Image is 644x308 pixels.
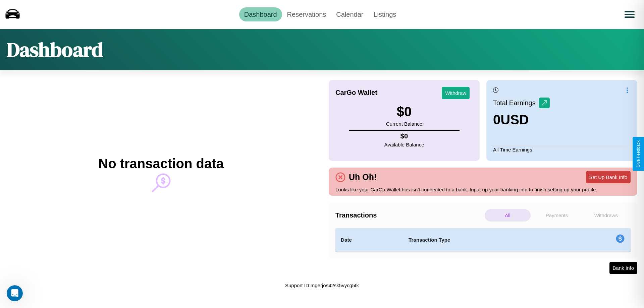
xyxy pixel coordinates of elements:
[345,172,380,182] h4: Uh Oh!
[7,36,103,63] h1: Dashboard
[493,145,631,154] p: All Time Earnings
[335,185,631,194] p: Looks like your CarGo Wallet has isn't connected to a bank. Input up your banking info to finish ...
[493,97,539,109] p: Total Earnings
[386,119,422,128] p: Current Balance
[583,209,629,222] p: Withdraws
[386,104,422,119] h3: $ 0
[98,156,223,171] h2: No transaction data
[636,140,641,168] div: Give Feedback
[609,262,637,274] button: Bank Info
[442,87,470,99] button: Withdraw
[285,281,359,290] p: Support ID: mgerjos42sk5vycg5tk
[239,7,282,21] a: Dashboard
[534,209,580,222] p: Payments
[7,285,23,301] iframe: Intercom live chat
[409,236,561,244] h4: Transaction Type
[620,5,639,24] button: Open menu
[341,236,398,244] h4: Date
[485,209,531,222] p: All
[331,7,368,21] a: Calendar
[368,7,401,21] a: Listings
[586,171,631,183] button: Set Up Bank Info
[335,228,631,252] table: simple table
[335,211,483,219] h4: Transactions
[335,89,377,97] h4: CarGo Wallet
[384,140,424,149] p: Available Balance
[493,112,550,127] h3: 0 USD
[384,132,424,140] h4: $ 0
[282,7,331,21] a: Reservations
